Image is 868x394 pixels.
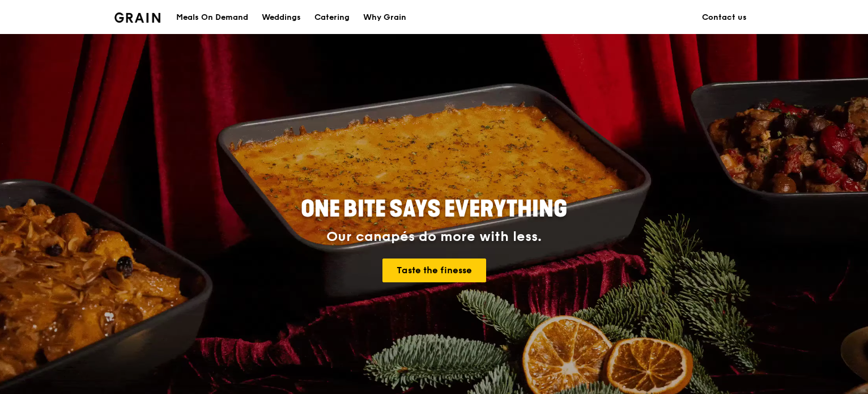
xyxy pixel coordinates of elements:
div: Catering [314,1,350,35]
div: Meals On Demand [176,1,248,35]
a: Taste the finesse [382,259,486,282]
span: ONE BITE SAYS EVERYTHING [301,196,567,223]
a: Contact us [695,1,754,35]
div: Weddings [262,1,301,35]
div: Our canapés do more with less. [230,229,638,245]
a: Catering [308,1,356,35]
img: Grain [114,12,160,23]
a: Weddings [255,1,308,35]
div: Why Grain [363,1,406,35]
a: Why Grain [356,1,413,35]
